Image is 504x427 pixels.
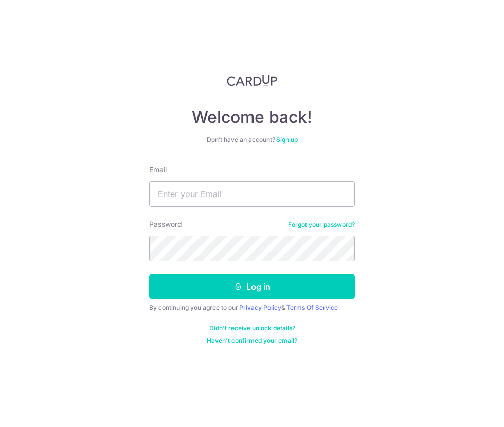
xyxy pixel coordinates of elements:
[149,304,355,312] div: By continuing you agree to our &
[149,136,355,144] div: Don’t have an account?
[149,219,182,229] label: Password
[149,107,355,128] h4: Welcome back!
[239,304,281,311] a: Privacy Policy
[288,221,355,229] a: Forgot your password?
[276,136,298,144] a: Sign up
[149,181,355,207] input: Enter your Email
[207,336,297,345] a: Haven't confirmed your email?
[227,74,277,86] img: CardUp Logo
[209,324,295,332] a: Didn't receive unlock details?
[149,165,167,175] label: Email
[149,274,355,299] button: Log in
[286,304,338,311] a: Terms Of Service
